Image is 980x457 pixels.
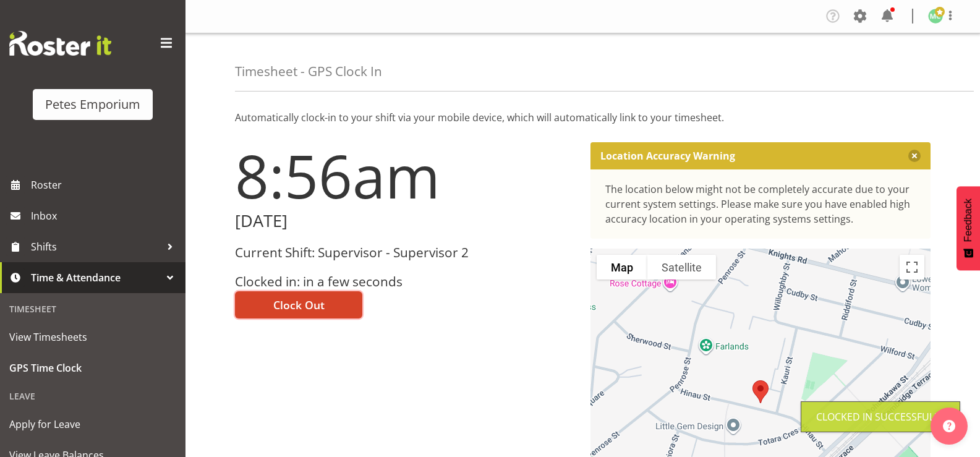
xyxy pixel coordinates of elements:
button: Close message [908,150,921,162]
a: View Timesheets [3,322,182,352]
a: Apply for Leave [3,409,182,440]
div: The location below might not be completely accurate due to your current system settings. Please m... [605,182,916,226]
h3: Clocked in: in a few seconds [235,275,576,289]
span: Clock Out [273,297,325,313]
span: Shifts [31,237,161,256]
span: View Timesheets [9,328,176,346]
span: GPS Time Clock [9,359,176,377]
div: Leave [3,383,182,409]
span: Inbox [31,207,179,225]
button: Show satellite imagery [647,255,716,280]
div: Petes Emporium [45,95,140,114]
button: Toggle fullscreen view [900,255,924,280]
span: Feedback [963,199,974,242]
span: Apply for Leave [9,415,176,434]
button: Show street map [597,255,647,280]
button: Clock Out [235,291,362,318]
h4: Timesheet - GPS Clock In [235,64,382,79]
img: Rosterit website logo [9,31,111,56]
h3: Current Shift: Supervisor - Supervisor 2 [235,246,576,260]
p: Location Accuracy Warning [600,150,735,162]
img: melissa-cowen2635.jpg [928,9,943,23]
span: Time & Attendance [31,268,161,287]
button: Feedback - Show survey [957,186,980,270]
a: GPS Time Clock [3,352,182,383]
h2: [DATE] [235,211,576,231]
span: Roster [31,176,179,194]
h1: 8:56am [235,142,576,209]
div: Timesheet [3,296,182,322]
img: help-xxl-2.png [943,420,955,432]
p: Automatically clock-in to your shift via your mobile device, which will automatically link to you... [235,110,931,125]
div: Clocked in Successfully [816,409,945,424]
